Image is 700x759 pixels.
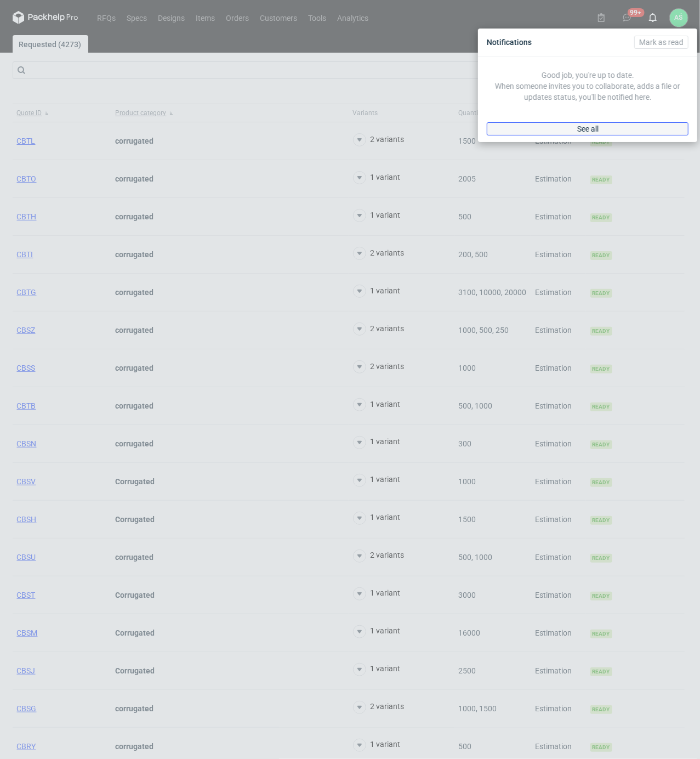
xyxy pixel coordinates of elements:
span: See all [577,125,599,133]
p: Good job, you're up to date. When someone invites you to collaborate, adds a file or updates stat... [491,70,684,103]
span: Mark as read [639,38,684,46]
button: Mark as read [634,36,688,49]
div: Notifications [482,33,693,52]
a: See all [487,122,688,135]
